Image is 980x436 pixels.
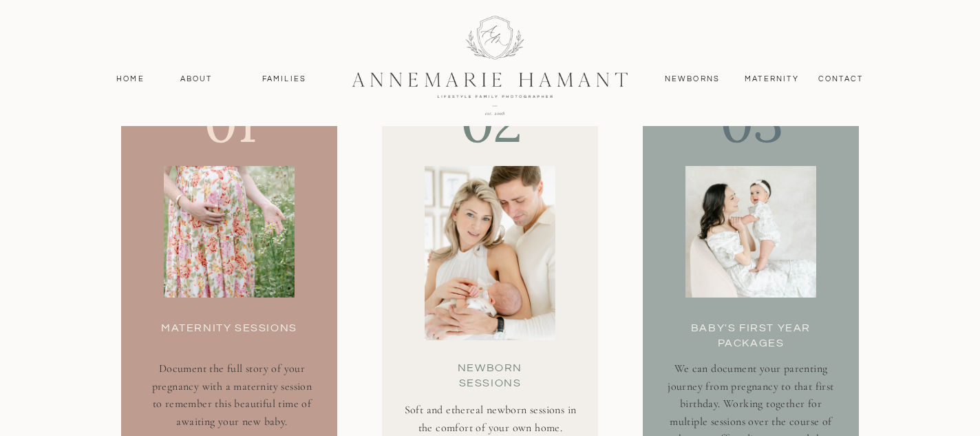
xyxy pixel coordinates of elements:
p: Document the full story of your pregnancy with a maternity session to remember this beautiful tim... [149,360,315,434]
a: MAternity [745,73,798,85]
a: contact [811,73,871,85]
p: 01 [162,89,297,156]
a: About [176,73,216,85]
a: Baby's First Year Packages [673,320,829,348]
a: Maternity Sessions [157,320,301,348]
a: Newborns [659,73,725,85]
p: 03 [687,89,816,150]
p: 02 [418,89,562,155]
a: Newborn Sessions [436,360,544,388]
a: Families [253,73,315,85]
a: Home [110,73,151,85]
